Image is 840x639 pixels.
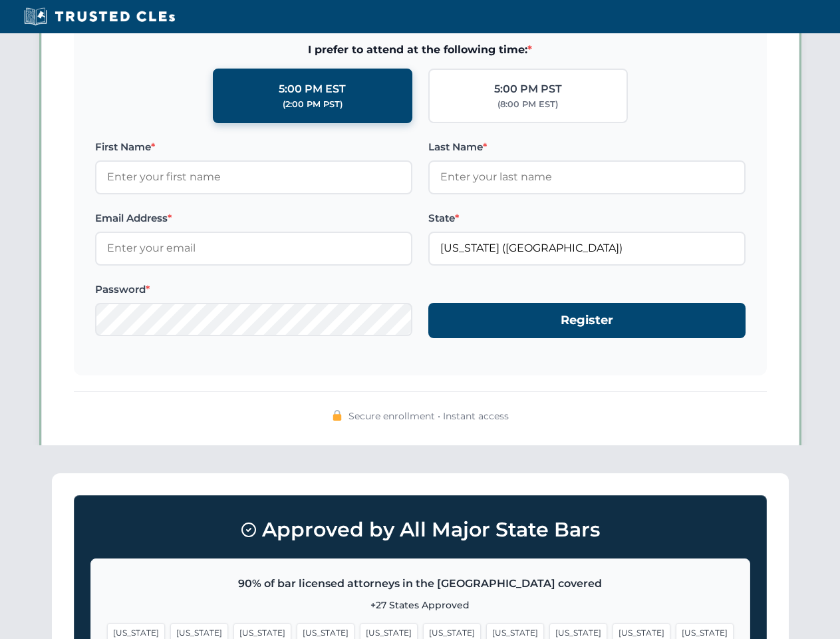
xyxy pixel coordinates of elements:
[428,160,746,194] input: Enter your last name
[95,282,412,298] label: Password
[428,210,746,226] label: State
[279,81,346,98] div: 5:00 PM EST
[283,98,343,111] div: (2:00 PM PST)
[349,409,509,423] span: Secure enrollment • Instant access
[95,139,412,155] label: First Name
[428,303,746,338] button: Register
[428,139,746,155] label: Last Name
[95,41,746,59] span: I prefer to attend at the following time:
[428,232,746,265] input: Florida (FL)
[107,598,734,612] p: +27 States Approved
[494,81,562,98] div: 5:00 PM PST
[95,232,412,265] input: Enter your email
[95,210,412,226] label: Email Address
[95,160,412,194] input: Enter your first name
[90,512,750,548] h3: Approved by All Major State Bars
[497,98,558,111] div: (8:00 PM EST)
[107,575,734,592] p: 90% of bar licensed attorneys in the [GEOGRAPHIC_DATA] covered
[20,7,179,27] img: Trusted CLEs
[332,410,343,421] img: 🔒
